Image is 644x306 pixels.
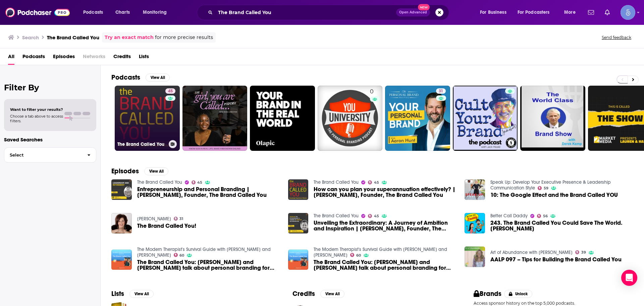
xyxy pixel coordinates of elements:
img: Unveiling the Extraordinary: A Journey of Ambition and Inspiration | Ashutosh Garg, Founder, The ... [288,213,309,233]
span: The Brand Called You: [PERSON_NAME] and [PERSON_NAME] talk about personal branding for therapists [137,259,280,271]
span: for more precise results [155,34,213,41]
a: How can you plan your superannuation effectively? | Ashutosh Garg, Founder, The Brand Called You [314,186,457,198]
a: PodcastsView All [111,73,170,82]
a: The Brand Called You [314,179,359,185]
a: Episodes [53,51,75,65]
a: 45 [192,180,203,184]
a: The Modern Therapist's Survival Guide with Curt Widhalm and Katie Vernoy [137,247,271,258]
a: Unveiling the Extraordinary: A Journey of Ambition and Inspiration | Ashutosh Garg, Founder, The ... [314,220,457,231]
a: 56 [537,214,548,218]
span: Logged in as Spiral5-G1 [621,5,635,20]
span: 45 [168,88,173,95]
a: Show notifications dropdown [585,7,597,18]
span: Want to filter your results? [10,107,63,112]
button: View All [129,290,154,298]
span: 45 [374,215,379,218]
a: 60 [350,253,361,257]
div: 0 [370,88,380,148]
a: Art of Abundance with Leisa Peterson [490,250,573,255]
a: The Brand Called You: Curt and Katie talk about personal branding for therapists [137,259,280,271]
button: Show profile menu [621,5,635,20]
span: Networks [83,51,105,65]
button: View All [146,74,170,82]
button: Select [4,147,96,163]
h3: The Brand Called You [117,141,166,147]
span: Monitoring [143,8,167,17]
div: Open Intercom Messenger [621,270,637,286]
button: open menu [513,7,559,18]
a: The Brand Called You! [137,223,196,229]
a: CreditsView All [292,290,344,298]
span: Entrepreneurship and Personal Branding | [PERSON_NAME], Founder, The Brand Called You [137,186,280,198]
span: 243. The Brand Called You Could Save The World. [PERSON_NAME] [490,220,633,231]
a: 31 [385,86,450,151]
a: Try an exact match [105,34,154,41]
span: More [564,8,576,17]
span: The Brand Called You: [PERSON_NAME] and [PERSON_NAME] talk about personal branding for therapists [314,259,457,271]
button: View All [144,167,168,175]
img: The Brand Called You: Curt and Katie talk about personal branding for therapists [111,250,132,270]
a: All [8,51,14,65]
a: Maureen Campaiola [137,216,171,222]
a: 45 [368,214,379,218]
span: For Business [480,8,506,17]
img: The Brand Called You: Curt and Katie talk about personal branding for therapists [288,250,309,270]
a: 59 [538,186,548,190]
span: 60 [179,254,184,257]
a: 31 [174,217,183,221]
a: The Brand Called You [314,213,359,219]
a: Lists [139,51,149,65]
span: 45 [197,181,202,184]
span: Charts [115,8,130,17]
a: Show notifications dropdown [602,7,612,18]
h2: Podcasts [111,73,140,82]
a: Speak Up: Develop Your Executive Presence & Leadership Communication Style [490,179,611,191]
a: Entrepreneurship and Personal Branding | Ashutosh Garg, Founder, The Brand Called You [137,186,280,198]
a: 243. The Brand Called You Could Save The World. Ashutosh Garg [490,220,633,231]
button: open menu [559,7,584,18]
span: Choose a tab above to access filters. [10,114,63,123]
a: 10: The Google Effect and the Brand Called YOU [490,192,618,198]
h2: Episodes [111,167,139,175]
img: The Brand Called You! [111,213,132,233]
button: Unlock [504,290,533,298]
span: How can you plan your superannuation effectively? | [PERSON_NAME], Founder, The Brand Called You [314,186,457,198]
a: 60 [174,253,184,257]
p: Access sponsor history on the top 5,000 podcasts. [474,301,633,306]
span: Credits [113,51,131,65]
button: Send feedback [600,35,633,40]
span: Podcasts [83,8,103,17]
button: open menu [138,7,175,18]
a: Podcasts [22,51,45,65]
p: Saved Searches [4,136,96,143]
a: The Brand Called You [137,179,182,185]
a: AALP 097 – Tips for Building the Brand Called You [490,257,622,262]
input: Search podcasts, credits, & more... [215,7,396,18]
span: Select [4,153,82,157]
span: Open Advanced [399,11,427,14]
span: 59 [544,187,548,190]
a: 243. The Brand Called You Could Save The World. Ashutosh Garg [465,213,485,233]
a: 0 [318,86,383,151]
img: User Profile [621,5,635,20]
img: Podchaser - Follow, Share and Rate Podcasts [5,6,70,19]
a: 10: The Google Effect and the Brand Called YOU [465,179,485,200]
a: Entrepreneurship and Personal Branding | Ashutosh Garg, Founder, The Brand Called You [111,179,132,200]
span: Unveiling the Extraordinary: A Journey of Ambition and Inspiration | [PERSON_NAME], Founder, The ... [314,220,457,231]
span: For Podcasters [518,8,550,17]
h2: Lists [111,290,124,298]
span: 31 [179,217,183,220]
img: AALP 097 – Tips for Building the Brand Called You [465,247,485,267]
a: 45The Brand Called You [115,86,180,151]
